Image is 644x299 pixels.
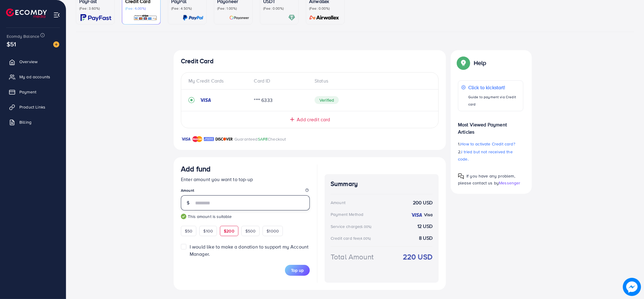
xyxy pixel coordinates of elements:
[309,6,341,11] p: (Fee: 0.00%)
[185,228,192,234] span: $50
[229,14,249,21] img: card
[288,14,295,21] img: card
[331,200,345,206] div: Amount
[458,173,464,179] img: Popup guide
[217,6,249,11] p: (Fee: 1.00%)
[215,135,233,143] img: brand
[19,104,45,110] span: Product Links
[331,252,374,262] div: Total Amount
[331,211,363,217] div: Payment Method
[181,188,310,195] legend: Amount
[7,33,39,39] span: Ecomdy Balance
[234,135,286,143] p: Guaranteed Checkout
[419,235,433,242] strong: 8 USD
[458,149,513,162] span: I tried but not received the code.
[204,135,214,143] img: brand
[80,14,111,21] img: card
[458,57,469,68] img: Popup guide
[181,57,439,65] h4: Credit Card
[125,6,157,11] p: (Fee: 4.00%)
[424,212,433,218] strong: Visa
[5,101,61,113] a: Product Links
[181,213,310,219] small: This amount is suitable
[5,116,61,128] a: Billing
[181,214,186,219] img: guide
[7,40,16,48] span: $51
[79,6,111,11] p: (Fee: 3.60%)
[310,77,431,84] div: Status
[19,89,36,95] span: Payment
[190,243,309,257] span: I would like to make a donation to support my Account Manager.
[199,98,211,102] img: credit
[19,74,50,80] span: My ad accounts
[360,224,371,229] small: (6.00%)
[19,59,38,65] span: Overview
[458,173,515,186] span: If you have any problem, please contact us by
[19,119,31,125] span: Billing
[458,148,523,163] p: 2.
[458,116,523,135] p: Most Viewed Payment Articles
[474,59,486,67] p: Help
[133,14,157,21] img: card
[249,77,310,84] div: Card ID
[5,56,61,68] a: Overview
[623,278,641,296] img: image
[297,116,330,123] span: Add credit card
[192,135,202,143] img: brand
[499,180,520,186] span: Messenger
[307,14,341,21] img: card
[5,71,61,83] a: My ad accounts
[53,11,60,18] img: menu
[315,96,339,104] span: Verified
[181,164,211,173] h3: Add fund
[331,180,433,188] h4: Summary
[183,14,203,21] img: card
[417,223,433,230] strong: 12 USD
[181,135,191,143] img: brand
[410,213,423,217] img: credit
[171,6,203,11] p: (Fee: 4.50%)
[285,265,310,276] button: Top up
[359,236,371,241] small: (4.00%)
[460,141,515,147] span: How to activate Credit card?
[331,235,373,241] div: Credit card fee
[291,267,304,273] span: Top up
[468,84,520,91] p: Click to kickstart!
[203,228,213,234] span: $100
[258,136,268,142] span: SAFE
[266,228,279,234] span: $1000
[413,199,433,206] strong: 200 USD
[5,86,61,98] a: Payment
[468,93,520,108] p: Guide to payment via Credit card
[458,140,523,148] p: 1.
[181,176,310,183] p: Enter amount you want to top-up
[188,77,249,84] div: My Credit Cards
[224,228,234,234] span: $200
[6,8,47,18] img: logo
[263,6,295,11] p: (Fee: 0.00%)
[188,97,195,103] svg: record circle
[53,41,59,47] img: image
[331,223,373,229] div: Service charge
[403,252,433,262] strong: 220 USD
[245,228,256,234] span: $500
